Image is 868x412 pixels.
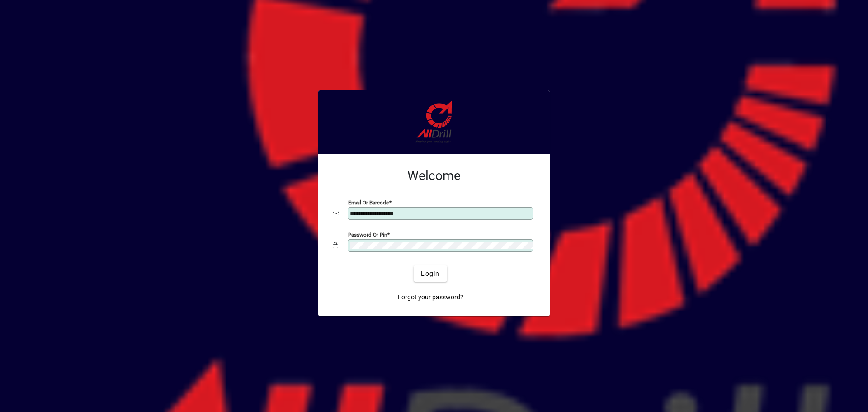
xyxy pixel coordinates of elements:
span: Forgot your password? [398,293,463,302]
button: Login [414,265,447,282]
mat-label: Email or Barcode [348,199,389,206]
a: Forgot your password? [394,289,467,305]
span: Login [421,269,439,279]
h2: Welcome [333,168,535,184]
mat-label: Password or Pin [348,232,387,238]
